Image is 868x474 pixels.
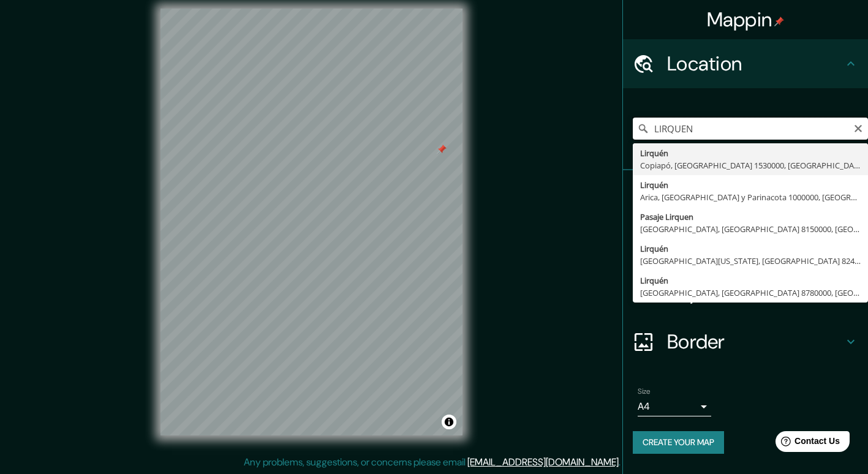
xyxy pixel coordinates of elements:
div: Lirquén [640,274,861,287]
div: Lirquén [640,179,861,191]
div: Border [623,317,868,366]
div: Lirquén [640,147,861,159]
button: Create your map [633,431,724,454]
div: Arica, [GEOGRAPHIC_DATA] y Parinacota 1000000, [GEOGRAPHIC_DATA] [640,191,861,203]
div: Style [623,219,868,268]
iframe: Help widget launcher [759,426,855,461]
h4: Layout [667,280,843,305]
div: [GEOGRAPHIC_DATA][US_STATE], [GEOGRAPHIC_DATA] 8240000, [GEOGRAPHIC_DATA] [640,255,861,267]
div: . [621,455,622,470]
button: Clear [853,122,863,134]
div: A4 [638,397,711,416]
div: [GEOGRAPHIC_DATA], [GEOGRAPHIC_DATA] 8150000, [GEOGRAPHIC_DATA] [640,223,861,235]
h4: Location [667,51,843,76]
div: Location [623,39,868,88]
input: Pick your city or area [633,118,868,140]
div: Lirquén [640,243,861,255]
img: pin-icon.png [774,17,784,26]
div: Pins [623,170,868,219]
label: Size [638,386,651,397]
p: Any problems, suggestions, or concerns please email . [244,455,621,470]
div: Layout [623,268,868,317]
button: Toggle attribution [442,415,456,429]
h4: Mappin [707,7,785,32]
canvas: Map [160,9,462,435]
a: [EMAIL_ADDRESS][DOMAIN_NAME] [467,456,619,468]
div: [GEOGRAPHIC_DATA], [GEOGRAPHIC_DATA] 8780000, [GEOGRAPHIC_DATA] [640,287,861,299]
h4: Border [667,329,843,354]
div: Pasaje Lirquen [640,211,861,223]
div: Copiapó, [GEOGRAPHIC_DATA] 1530000, [GEOGRAPHIC_DATA] [640,159,861,171]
